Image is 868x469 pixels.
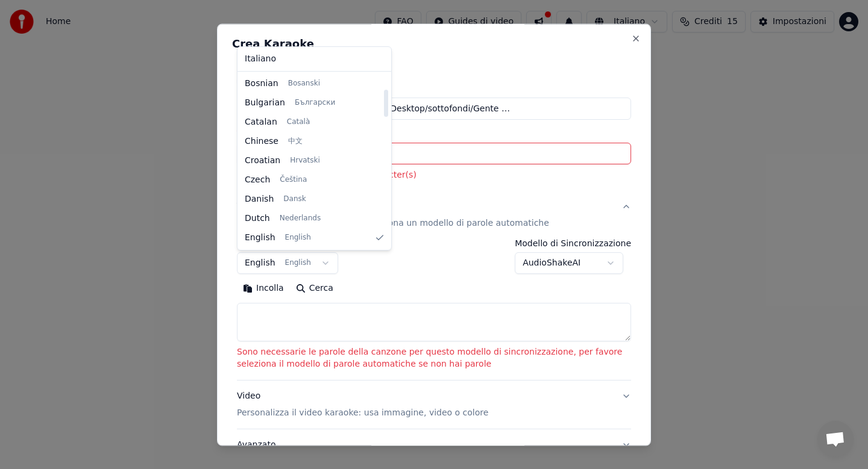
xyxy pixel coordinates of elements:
[245,174,270,186] span: Czech
[288,79,320,89] span: Bosanski
[280,214,321,223] span: Nederlands
[287,117,310,127] span: Català
[245,97,285,109] span: Bulgarian
[295,98,335,108] span: Български
[288,137,303,146] span: 中文
[283,194,306,204] span: Dansk
[280,175,307,185] span: Čeština
[285,233,311,243] span: English
[245,213,270,225] span: Dutch
[290,156,320,166] span: Hrvatski
[245,78,278,90] span: Bosnian
[245,232,275,244] span: English
[245,135,278,148] span: Chinese
[245,53,276,65] span: Italiano
[245,116,277,128] span: Catalan
[245,193,274,205] span: Danish
[245,155,280,167] span: Croatian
